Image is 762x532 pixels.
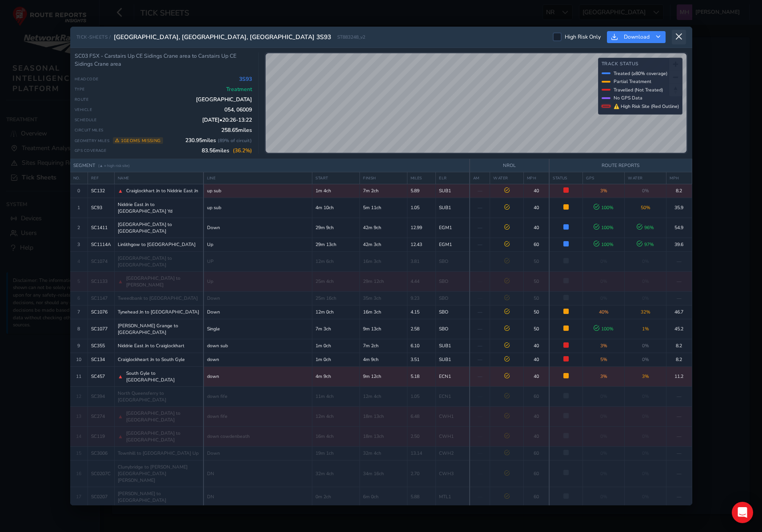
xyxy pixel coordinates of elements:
[360,238,407,251] td: 42m 3ch
[407,251,436,271] td: 3.81
[524,305,550,319] td: 50
[70,159,470,172] th: SEGMENT
[478,204,483,211] span: —
[625,172,666,184] th: WATER
[666,353,692,366] td: 8.2
[524,406,550,426] td: 40
[312,386,360,406] td: 11m 4ch
[666,198,692,218] td: 35.9
[203,238,312,251] td: Up
[407,291,436,305] td: 9.23
[478,433,483,440] span: —
[478,309,483,315] span: —
[478,258,483,265] span: —
[407,339,436,353] td: 6.10
[360,386,407,406] td: 12m 4ch
[642,470,649,477] span: 0%
[642,278,649,285] span: 0%
[221,127,252,134] span: 258.65 miles
[203,305,312,319] td: Down
[118,309,199,315] span: Tynehead Jn to [GEOGRAPHIC_DATA]
[524,271,550,291] td: 50
[312,271,360,291] td: 25m 4ch
[360,460,407,487] td: 34m 16ch
[360,251,407,271] td: 16m 3ch
[614,87,663,93] span: Travelled (Not Treated)
[642,326,649,332] span: 1 %
[524,184,550,198] td: 40
[203,446,312,460] td: Down
[118,450,199,457] span: Townhill to [GEOGRAPHIC_DATA] Up
[641,204,650,211] span: 50 %
[436,305,470,319] td: SBO
[436,184,470,198] td: SUB1
[600,413,607,420] span: 0%
[583,172,625,184] th: GPS
[203,487,312,507] td: DN
[732,502,753,523] div: Open Intercom Messenger
[312,366,360,386] td: 4m 9ch
[118,255,200,268] span: [GEOGRAPHIC_DATA] to [GEOGRAPHIC_DATA]
[600,433,607,440] span: 0%
[118,464,200,484] span: Clunybridge to [PERSON_NAME][GEOGRAPHIC_DATA][PERSON_NAME]
[666,271,692,291] td: —
[118,322,200,336] span: [PERSON_NAME] Grange to [GEOGRAPHIC_DATA]
[360,406,407,426] td: 18m 13ch
[436,172,470,184] th: ELR
[436,353,470,366] td: SUB1
[118,201,200,214] span: Niddrie East Jn to [GEOGRAPHIC_DATA] Yd
[436,366,470,386] td: ECN1
[407,366,436,386] td: 5.18
[524,291,550,305] td: 50
[126,187,198,194] span: Craiglockhart Jn to Niddrie East Jn
[360,366,407,386] td: 9m 12ch
[312,198,360,218] td: 4m 10ch
[524,386,550,406] td: 60
[126,370,199,383] span: South Gyle to [GEOGRAPHIC_DATA]
[524,238,550,251] td: 60
[118,187,123,195] span: ▲
[203,172,312,184] th: LINE
[203,198,312,218] td: up sub
[118,356,185,363] span: Craiglockheart Jn to South Gyle
[126,275,199,288] span: [GEOGRAPHIC_DATA] to [PERSON_NAME]
[524,460,550,487] td: 60
[436,271,470,291] td: SBO
[490,172,524,184] th: WATER
[118,490,200,504] span: [PERSON_NAME] to [GEOGRAPHIC_DATA]
[436,251,470,271] td: SBO
[478,278,483,285] span: —
[203,184,312,198] td: up sub
[478,224,483,231] span: —
[203,271,312,291] td: Up
[407,271,436,291] td: 4.44
[642,258,649,265] span: 0%
[478,470,483,477] span: —
[203,426,312,446] td: down cowdenbeath
[666,172,692,184] th: MPH
[239,75,252,83] span: 3S93
[436,291,470,305] td: SBO
[436,426,470,446] td: CWH1
[360,487,407,507] td: 6m 0ch
[185,137,252,144] span: 230.95 miles
[436,198,470,218] td: SUB1
[524,446,550,460] td: 60
[549,172,582,184] th: STATUS
[594,224,614,231] span: 100 %
[642,450,649,457] span: 0%
[600,356,607,363] span: 5 %
[118,373,123,380] span: ▲
[602,61,679,67] h4: Track Status
[312,406,360,426] td: 12m 4ch
[218,137,252,144] span: ( 89 % of circuit)
[436,460,470,487] td: CWH3
[600,470,607,477] span: 0%
[478,342,483,349] span: —
[594,204,614,211] span: 100 %
[203,460,312,487] td: DN
[407,487,436,507] td: 5.88
[312,172,360,184] th: START
[666,305,692,319] td: 46.7
[478,187,483,194] span: —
